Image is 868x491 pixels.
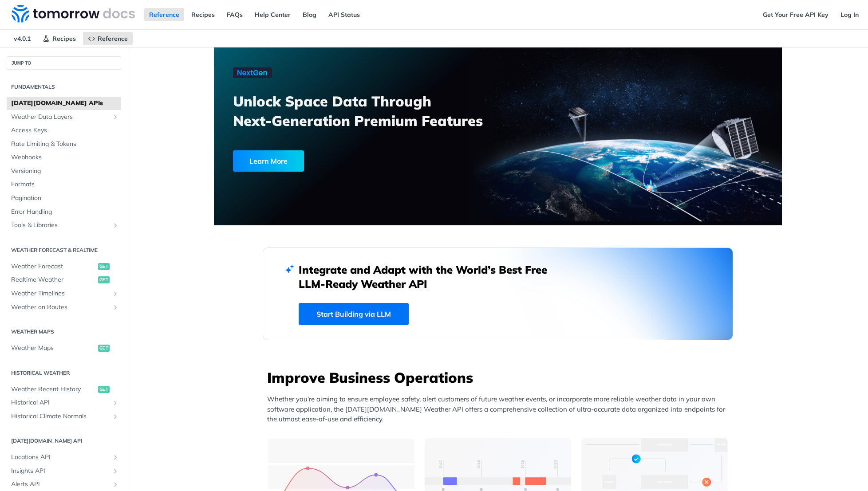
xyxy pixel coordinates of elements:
[52,35,76,43] span: Recipes
[9,32,36,45] span: v4.0.1
[11,208,119,216] span: Error Handling
[299,303,409,325] a: Start Building via LLM
[11,344,96,353] span: Weather Maps
[7,56,121,70] button: JUMP TO
[7,328,121,336] h2: Weather Maps
[7,178,121,191] a: Formats
[233,150,453,172] a: Learn More
[7,219,121,232] a: Tools & LibrariesShow subpages for Tools & Libraries
[38,32,81,45] a: Recipes
[7,451,121,464] a: Locations APIShow subpages for Locations API
[11,221,110,230] span: Tools & Libraries
[98,386,110,393] span: get
[98,276,110,283] span: get
[250,8,296,21] a: Help Center
[11,153,119,162] span: Webhooks
[298,8,321,21] a: Blog
[11,99,119,108] span: [DATE][DOMAIN_NAME] APIs
[7,383,121,396] a: Weather Recent Historyget
[233,91,508,130] h3: Unlock Space Data Through Next-Generation Premium Features
[112,413,119,420] button: Show subpages for Historical Climate Normals
[11,126,119,135] span: Access Keys
[7,205,121,219] a: Error Handling
[112,399,119,406] button: Show subpages for Historical API
[112,290,119,297] button: Show subpages for Weather Timelines
[11,113,110,122] span: Weather Data Layers
[112,454,119,461] button: Show subpages for Locations API
[7,83,121,91] h2: Fundamentals
[11,480,110,489] span: Alerts API
[7,110,121,124] a: Weather Data LayersShow subpages for Weather Data Layers
[233,67,272,78] img: NextGen
[233,150,304,172] div: Learn More
[7,97,121,110] a: [DATE][DOMAIN_NAME] APIs
[11,140,119,149] span: Rate Limiting & Tokens
[144,8,184,21] a: Reference
[7,437,121,445] h2: [DATE][DOMAIN_NAME] API
[267,368,733,387] h3: Improve Business Operations
[83,32,133,45] a: Reference
[7,273,121,287] a: Realtime Weatherget
[7,478,121,491] a: Alerts APIShow subpages for Alerts API
[299,263,560,291] h2: Integrate and Adapt with the World’s Best Free LLM-Ready Weather API
[98,345,110,352] span: get
[11,303,110,312] span: Weather on Routes
[7,396,121,409] a: Historical APIShow subpages for Historical API
[836,8,864,21] a: Log In
[7,192,121,205] a: Pagination
[112,481,119,488] button: Show subpages for Alerts API
[11,289,110,298] span: Weather Timelines
[186,8,220,21] a: Recipes
[7,137,121,151] a: Rate Limiting & Tokens
[11,167,119,176] span: Versioning
[7,342,121,355] a: Weather Mapsget
[11,275,96,284] span: Realtime Weather
[7,301,121,314] a: Weather on RoutesShow subpages for Weather on Routes
[7,410,121,423] a: Historical Climate NormalsShow subpages for Historical Climate Normals
[112,222,119,229] button: Show subpages for Tools & Libraries
[112,304,119,311] button: Show subpages for Weather on Routes
[7,165,121,178] a: Versioning
[7,151,121,164] a: Webhooks
[11,467,110,475] span: Insights API
[112,114,119,121] button: Show subpages for Weather Data Layers
[7,464,121,478] a: Insights APIShow subpages for Insights API
[7,124,121,137] a: Access Keys
[11,180,119,189] span: Formats
[11,194,119,203] span: Pagination
[7,246,121,254] h2: Weather Forecast & realtime
[11,453,110,462] span: Locations API
[7,287,121,300] a: Weather TimelinesShow subpages for Weather Timelines
[267,394,733,424] p: Whether you’re aiming to ensure employee safety, alert customers of future weather events, or inc...
[7,260,121,273] a: Weather Forecastget
[222,8,248,21] a: FAQs
[11,262,96,271] span: Weather Forecast
[98,35,128,43] span: Reference
[11,385,96,394] span: Weather Recent History
[7,369,121,377] h2: Historical Weather
[11,412,110,421] span: Historical Climate Normals
[12,5,135,23] img: Tomorrow.io Weather API Docs
[11,398,110,407] span: Historical API
[758,8,833,21] a: Get Your Free API Key
[324,8,365,21] a: API Status
[112,467,119,475] button: Show subpages for Insights API
[98,263,110,270] span: get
